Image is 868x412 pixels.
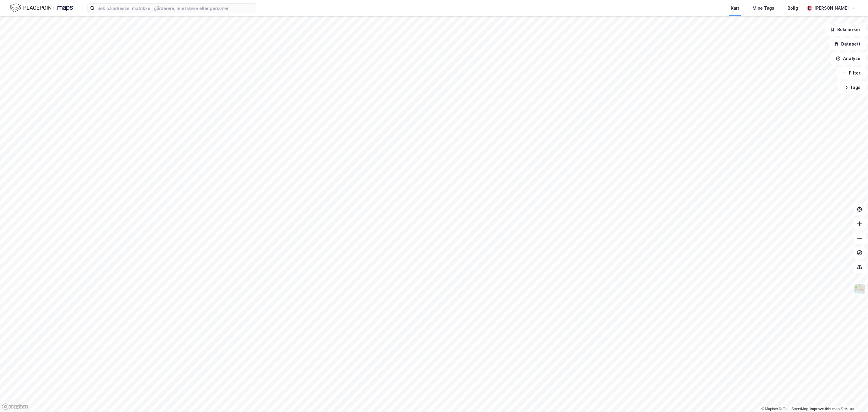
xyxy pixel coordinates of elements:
[761,407,778,411] a: Mapbox
[2,403,28,410] a: Mapbox homepage
[731,5,739,12] div: Kart
[837,67,866,79] button: Filter
[838,81,866,93] button: Tags
[838,383,868,412] iframe: Chat Widget
[829,38,866,50] button: Datasett
[814,5,849,12] div: [PERSON_NAME]
[779,407,808,411] a: OpenStreetMap
[810,407,840,411] a: Improve this map
[854,283,865,295] img: Z
[831,52,866,65] button: Analyse
[788,5,798,12] div: Bolig
[753,5,774,12] div: Mine Tags
[10,3,73,13] img: logo.f888ab2527a4732fd821a326f86c7f29.svg
[825,24,866,36] button: Bokmerker
[95,4,256,13] input: Søk på adresse, matrikkel, gårdeiere, leietakere eller personer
